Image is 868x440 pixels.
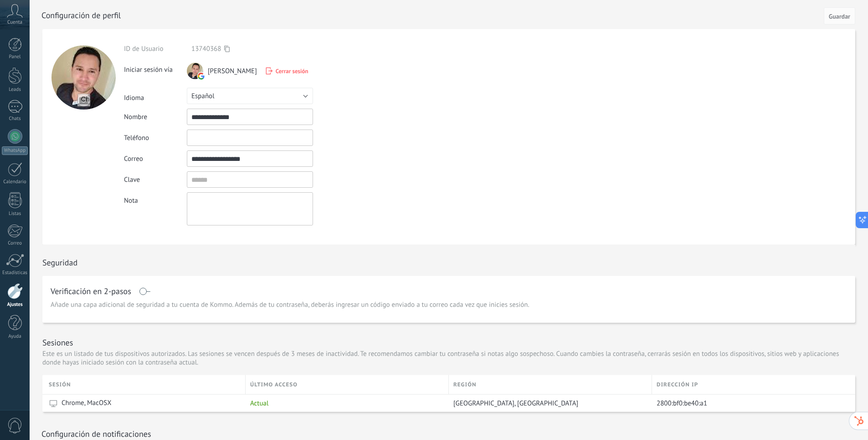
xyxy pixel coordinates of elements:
[657,399,707,408] span: 2800:bf0:be40:a1
[824,7,855,25] button: Guardar
[2,211,28,217] div: Listas
[191,92,215,100] span: Español
[2,240,28,246] div: Correo
[2,54,28,60] div: Panel
[2,87,28,93] div: Leads
[41,429,151,439] h1: Configuración de notificaciones
[51,288,131,295] h1: Verificación en 2-pasos
[124,90,187,102] div: Idioma
[42,350,855,367] p: Este es un listado de tus dispositivos autorizados. Las sesiones se vencen después de 3 meses de ...
[652,395,848,412] div: 2800:bf0:be40:a1
[276,67,308,75] span: Cerrar sesión
[124,45,187,53] div: ID de Usuario
[208,67,257,75] span: [PERSON_NAME]
[124,175,187,184] div: Clave
[187,88,313,104] button: Español
[2,302,28,308] div: Ajustes
[829,13,850,20] span: Guardar
[124,155,187,163] div: Correo
[453,399,578,408] span: [GEOGRAPHIC_DATA], [GEOGRAPHIC_DATA]
[2,179,28,185] div: Calendario
[124,62,187,74] div: Iniciar sesión vía
[191,45,221,53] span: 13740368
[652,375,855,394] div: Dirección IP
[2,116,28,122] div: Chats
[7,20,22,25] span: Cuenta
[2,334,28,340] div: Ayuda
[124,192,187,205] div: Nota
[250,399,268,408] span: Actual
[62,399,112,408] span: Chrome, MacOSX
[449,395,647,412] div: Guayaquil, Ecuador
[42,337,73,348] h1: Sesiones
[124,134,187,142] div: Teléfono
[42,257,77,268] h1: Seguridad
[2,270,28,276] div: Estadísticas
[449,375,652,394] div: Región
[51,300,529,310] span: Añade una capa adicional de seguridad a tu cuenta de Kommo. Además de tu contraseña, deberás ingr...
[49,375,245,394] div: Sesión
[124,113,187,121] div: Nombre
[2,146,28,155] div: WhatsApp
[246,375,448,394] div: último acceso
